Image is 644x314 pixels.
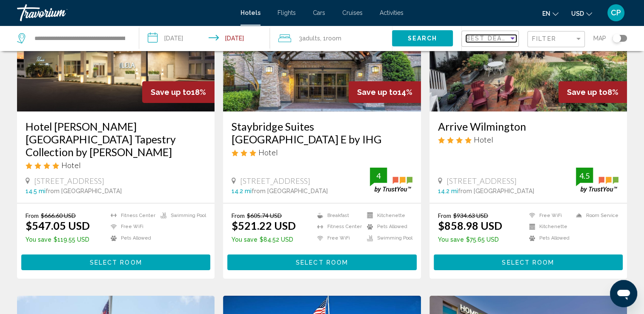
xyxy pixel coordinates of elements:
span: From [232,212,245,219]
span: Room [326,35,341,42]
span: Adults [302,35,320,42]
span: Filter [532,35,556,42]
span: Select Room [502,259,554,266]
span: You save [438,236,464,243]
li: Pets Allowed [363,223,412,231]
li: Pets Allowed [106,234,156,242]
span: [STREET_ADDRESS] [34,176,104,186]
li: Free WiFi [525,212,572,219]
div: 4.5 [576,171,593,181]
button: Filter [527,31,585,48]
span: [STREET_ADDRESS] [447,176,517,186]
span: CP [611,9,621,17]
div: 18% [142,81,215,103]
a: Travorium [17,4,232,21]
span: You save [232,236,258,243]
span: 14.5 mi [26,188,46,194]
span: Save up to [357,88,398,97]
li: Breakfast [313,212,363,219]
img: trustyou-badge.svg [576,168,618,193]
a: Arrive Wilmington [438,120,618,133]
span: From [26,212,39,219]
span: Save up to [151,88,191,97]
del: $934.63 USD [453,212,488,219]
li: Free WiFi [106,223,156,231]
span: en [542,10,550,17]
p: $75.65 USD [438,236,502,243]
li: Swimming Pool [156,212,206,219]
mat-select: Sort by [466,35,516,43]
li: Fitness Center [313,223,363,231]
span: 3 [299,32,320,44]
a: Select Room [21,257,210,266]
a: Select Room [434,257,623,266]
a: Cruises [342,9,363,16]
p: $119.55 USD [26,236,90,243]
ins: $858.98 USD [438,219,502,232]
a: Hotels [240,9,260,16]
span: From [438,212,451,219]
a: Hotel [PERSON_NAME][GEOGRAPHIC_DATA] Tapestry Collection by [PERSON_NAME] [26,120,206,158]
div: 14% [349,81,421,103]
button: Select Room [21,254,210,270]
div: 4 star Hotel [438,135,618,144]
button: Travelers: 3 adults, 0 children [270,26,392,51]
span: from [GEOGRAPHIC_DATA] [458,188,534,194]
span: Save up to [567,88,607,97]
span: Hotel [474,135,493,144]
span: Hotel [258,148,278,157]
span: Search [407,35,437,42]
p: $84.52 USD [232,236,296,243]
span: from [GEOGRAPHIC_DATA] [252,188,328,194]
span: 14.2 mi [438,188,458,194]
span: Hotel [61,160,81,170]
span: , 1 [320,32,341,44]
img: trustyou-badge.svg [370,168,412,193]
span: Select Room [90,259,142,266]
del: $666.60 USD [41,212,76,219]
div: 4 [370,171,387,181]
div: 4 star Hotel [26,160,206,170]
ins: $547.05 USD [26,219,90,232]
span: Select Room [296,259,348,266]
button: Select Room [434,254,623,270]
span: You save [26,236,52,243]
button: Change language [542,7,558,20]
li: Swimming Pool [363,234,412,242]
button: Select Room [227,254,416,270]
button: Change currency [571,7,592,20]
a: Activities [380,9,404,16]
del: $605.74 USD [247,212,282,219]
ins: $521.22 USD [232,219,296,232]
li: Kitchenette [525,223,572,231]
li: Pets Allowed [525,234,572,242]
span: Best Deals [466,35,511,42]
a: Select Room [227,257,416,266]
button: Check-in date: Oct 6, 2025 Check-out date: Oct 10, 2025 [139,26,270,51]
li: Kitchenette [363,212,412,219]
span: 14.2 mi [232,188,252,194]
a: Staybridge Suites [GEOGRAPHIC_DATA] E by IHG [232,120,412,146]
span: Map [593,32,606,44]
li: Fitness Center [106,212,156,219]
li: Room Service [572,212,618,219]
div: 8% [558,81,627,103]
span: from [GEOGRAPHIC_DATA] [46,188,122,194]
a: Cars [313,9,325,16]
li: Free WiFi [313,234,363,242]
iframe: Button to launch messaging window [610,280,637,307]
span: [STREET_ADDRESS] [240,176,310,186]
a: Flights [278,9,296,16]
button: User Menu [605,4,627,22]
button: Search [392,30,453,46]
span: USD [571,10,584,17]
button: Toggle map [606,34,627,42]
